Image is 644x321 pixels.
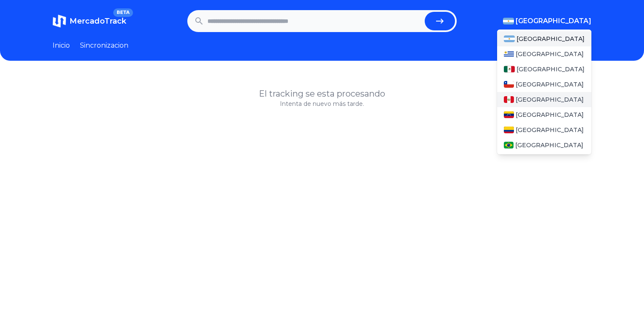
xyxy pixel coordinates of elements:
[497,31,591,46] a: Argentina[GEOGRAPHIC_DATA]
[516,126,584,134] span: [GEOGRAPHIC_DATA]
[516,50,584,58] span: [GEOGRAPHIC_DATA]
[516,65,585,73] span: [GEOGRAPHIC_DATA]
[516,80,584,89] span: [GEOGRAPHIC_DATA]
[69,16,126,26] span: MercadoTrack
[53,14,126,28] a: MercadoTrackBETA
[504,51,514,57] img: Uruguay
[497,46,591,62] a: Uruguay[GEOGRAPHIC_DATA]
[504,81,514,88] img: Chile
[497,62,591,77] a: Mexico[GEOGRAPHIC_DATA]
[53,88,591,100] h1: El tracking se esta procesando
[516,35,585,43] span: [GEOGRAPHIC_DATA]
[516,16,591,26] span: [GEOGRAPHIC_DATA]
[516,95,584,104] span: [GEOGRAPHIC_DATA]
[503,16,591,26] button: [GEOGRAPHIC_DATA]
[503,18,514,24] img: Argentina
[504,66,515,73] img: Mexico
[497,122,591,138] a: Colombia[GEOGRAPHIC_DATA]
[53,14,66,28] img: MercadoTrack
[497,107,591,122] a: Venezuela[GEOGRAPHIC_DATA]
[53,100,591,108] p: Intenta de nuevo más tarde.
[504,127,514,133] img: Colombia
[504,35,515,42] img: Argentina
[504,96,514,103] img: Peru
[497,92,591,107] a: Peru[GEOGRAPHIC_DATA]
[113,8,133,17] span: BETA
[516,111,584,119] span: [GEOGRAPHIC_DATA]
[504,142,514,148] img: Brasil
[497,77,591,92] a: Chile[GEOGRAPHIC_DATA]
[80,40,128,51] a: Sincronizacion
[497,138,591,153] a: Brasil[GEOGRAPHIC_DATA]
[53,40,70,51] a: Inicio
[504,111,514,118] img: Venezuela
[515,141,583,149] span: [GEOGRAPHIC_DATA]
